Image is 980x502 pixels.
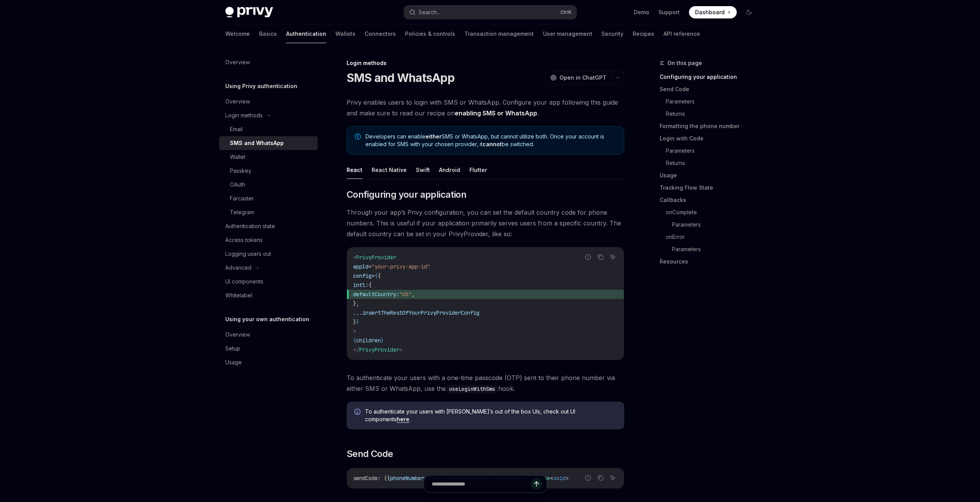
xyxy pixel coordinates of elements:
span: Through your app’s Privy configuration, you can set the default country code for phone numbers. T... [347,207,624,239]
button: Open in ChatGPT [545,71,611,84]
div: Setup [225,344,240,353]
div: UI components [225,277,263,286]
button: React [347,161,362,179]
a: Policies & controls [405,25,455,43]
span: { [369,282,372,289]
a: Authentication state [219,219,318,233]
a: onError [666,231,761,243]
a: Passkey [219,164,318,178]
a: Telegram [219,205,318,219]
h1: SMS and WhatsApp [347,71,454,85]
div: SMS and WhatsApp [230,138,284,148]
button: Search...CtrlK [404,5,576,19]
a: Security [601,25,623,43]
a: Returns [666,108,761,120]
a: here [397,416,409,423]
div: Login methods [347,59,624,67]
a: Transaction management [464,25,534,43]
a: onComplete [666,206,761,218]
span: { [375,272,378,279]
div: Overview [225,58,250,67]
span: intl: [353,282,369,289]
a: Wallets [335,25,355,43]
span: } [381,337,384,344]
img: dark logo [225,7,273,18]
span: Open in ChatGPT [560,74,606,82]
button: Ask AI [608,252,618,262]
span: { [353,337,356,344]
span: ... [353,309,362,316]
div: Passkey [230,166,251,175]
span: Privy enables users to login with SMS or WhatsApp. Configure your app following this guide and ma... [347,97,624,118]
button: Swift [416,161,430,179]
div: Logging users out [225,249,271,259]
a: Configuring your application [660,71,761,83]
span: config [353,272,372,279]
a: Farcaster [219,192,318,205]
span: }, [353,300,359,307]
span: appId [353,263,369,270]
a: User management [543,25,592,43]
button: Ask AI [608,473,618,483]
span: } [356,319,359,325]
div: OAuth [230,180,245,189]
span: "US" [399,291,412,298]
div: Login methods [225,111,263,120]
a: Parameters [666,145,761,157]
div: Advanced [225,263,251,272]
span: On this page [667,58,702,68]
span: Developers can enable SMS or WhatsApp, but cannot utilize both. Once your account is enabled for ... [365,133,616,148]
svg: Note [355,133,361,140]
a: Access tokens [219,233,318,247]
h5: Using your own authentication [225,315,309,324]
button: React Native [372,161,407,179]
span: < [353,254,356,261]
svg: Info [354,409,362,416]
span: Configuring your application [347,188,466,201]
a: Returns [666,157,761,169]
code: useLoginWithSms [446,385,498,393]
span: PrivyProvider [356,254,396,261]
strong: either [426,133,442,140]
div: Search... [419,8,440,17]
a: Dashboard [689,6,737,18]
span: defaultCountry: [353,291,399,298]
a: Connectors [365,25,396,43]
a: Parameters [672,243,761,255]
span: , [412,291,415,298]
a: Demo [634,8,649,16]
a: Welcome [225,25,250,43]
span: To authenticate your users with a one-time passcode (OTP) sent to their phone number via either S... [347,372,624,394]
a: UI components [219,275,318,289]
div: Access tokens [225,235,263,245]
div: Usage [225,358,242,367]
div: Telegram [230,208,254,217]
a: Login with Code [660,132,761,145]
h5: Using Privy authentication [225,82,297,91]
span: insertTheRestOfYourPrivyProviderConfig [362,309,479,316]
div: Wallet [230,152,245,162]
button: Flutter [469,161,487,179]
a: OAuth [219,178,318,192]
span: = [372,272,375,279]
div: Overview [225,97,250,106]
a: Usage [219,355,318,369]
a: API reference [663,25,700,43]
button: Copy the contents from the code block [595,473,605,483]
span: = [369,263,372,270]
a: Overview [219,328,318,342]
a: Callbacks [660,194,761,206]
span: { [378,272,381,279]
strong: cannot [482,141,502,147]
a: Formatting the phone number [660,120,761,132]
a: Authentication [286,25,326,43]
a: Basics [259,25,277,43]
a: Logging users out [219,247,318,261]
div: Authentication state [225,222,275,231]
button: Toggle dark mode [743,6,755,18]
span: > [399,346,402,353]
button: Send message [531,479,542,489]
span: </ [353,346,359,353]
span: Ctrl K [560,9,572,15]
div: Farcaster [230,194,254,203]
